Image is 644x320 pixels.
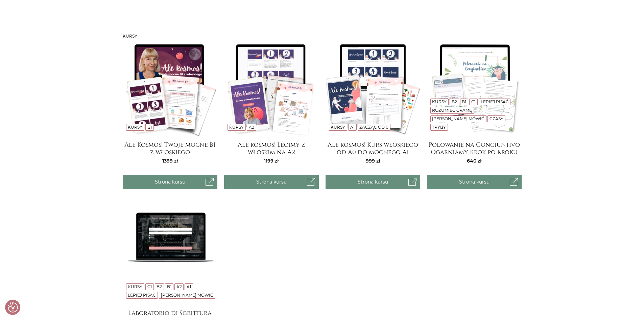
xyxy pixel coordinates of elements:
[224,141,319,155] a: Ale kosmos! Lecimy z włoskim na A2
[157,284,162,289] a: B2
[128,125,142,130] a: Kursy
[8,302,18,313] img: Revisit consent button
[147,284,152,289] a: C1
[331,125,345,130] a: Kursy
[432,99,447,104] a: Kursy
[452,99,457,104] a: B2
[128,284,142,289] a: Kursy
[366,158,380,164] span: 999
[462,99,466,104] a: B1
[123,175,217,189] a: Strona kursu
[162,158,178,164] span: 1399
[326,175,420,189] a: Strona kursu
[481,99,509,104] a: Lepiej pisać
[8,302,18,313] button: Preferencje co do zgód
[224,175,319,189] a: Strona kursu
[123,34,522,39] h3: Kursy
[128,293,156,298] a: Lepiej pisać
[147,125,152,130] a: B1
[350,125,355,130] a: A1
[264,158,279,164] span: 1199
[229,125,244,130] a: Kursy
[432,125,446,130] a: Tryby
[427,141,522,155] a: Polowanie na Congiuntivo Ogarniamy Krok po Kroku
[326,141,420,155] a: Ale kosmos! Kurs włoskiego od A0 do mocnego A1
[432,108,472,113] a: Rozumieć gramę
[161,293,213,298] a: [PERSON_NAME] mówić
[123,141,217,155] a: Ale Kosmos! Twoje mocne B1 z włoskiego
[427,175,522,189] a: Strona kursu
[167,284,171,289] a: B1
[187,284,191,289] a: A1
[467,158,481,164] span: 640
[471,99,476,104] a: C1
[490,116,503,121] a: Czasy
[432,116,484,121] a: [PERSON_NAME] mówić
[359,125,388,130] a: Zacząć od 0
[176,284,182,289] a: A2
[249,125,254,130] a: A2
